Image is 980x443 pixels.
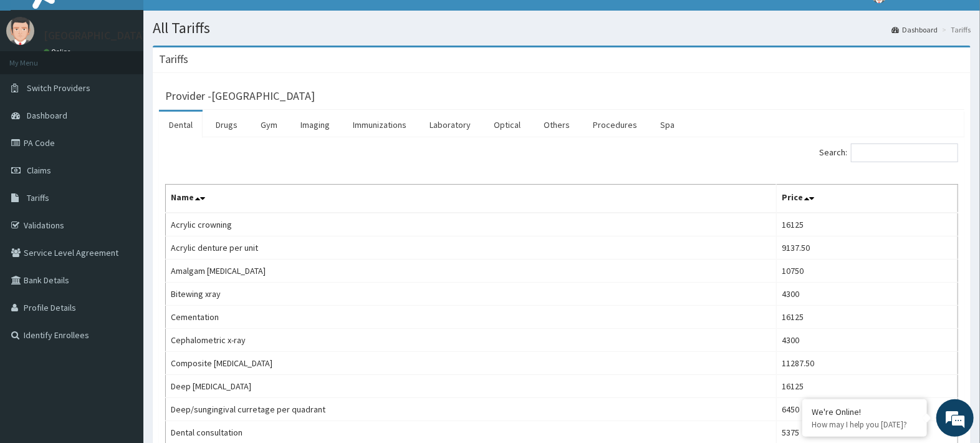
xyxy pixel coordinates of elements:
td: 6450 [777,398,958,421]
td: 16125 [777,213,958,236]
a: Spa [650,112,685,138]
td: Cementation [166,306,777,329]
div: We're Online! [812,406,918,417]
a: Immunizations [343,112,416,138]
span: Dashboard [27,110,67,121]
a: Imaging [291,112,340,138]
a: Others [534,112,580,138]
td: Deep [MEDICAL_DATA] [166,375,777,398]
td: 16125 [777,375,958,398]
span: Switch Providers [27,82,90,94]
span: Tariffs [27,192,49,203]
a: Dental [159,112,203,138]
input: Search: [851,144,958,162]
a: Optical [484,112,531,138]
th: Price [777,185,958,213]
td: 11287.50 [777,352,958,375]
td: Cephalometric x-ray [166,329,777,352]
p: How may I help you today? [812,419,918,430]
span: Claims [27,165,51,176]
a: Drugs [206,112,247,138]
td: Deep/sungingival curretage per quadrant [166,398,777,421]
label: Search: [819,144,958,162]
a: Gym [251,112,287,138]
td: Bitewing xray [166,283,777,306]
td: Acrylic denture per unit [166,236,777,260]
h3: Provider - [GEOGRAPHIC_DATA] [165,90,315,102]
a: Laboratory [420,112,481,138]
td: 9137.50 [777,236,958,260]
a: Dashboard [891,24,938,35]
p: [GEOGRAPHIC_DATA] [44,30,147,41]
td: 4300 [777,329,958,352]
a: Online [44,47,74,56]
td: 10750 [777,260,958,283]
h3: Tariffs [159,54,188,65]
td: Acrylic crowning [166,213,777,236]
td: Amalgam [MEDICAL_DATA] [166,260,777,283]
a: Procedures [583,112,647,138]
td: Composite [MEDICAL_DATA] [166,352,777,375]
td: 16125 [777,306,958,329]
td: 4300 [777,283,958,306]
li: Tariffs [939,24,971,35]
img: User Image [6,17,34,45]
th: Name [166,185,777,213]
h1: All Tariffs [153,20,971,36]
